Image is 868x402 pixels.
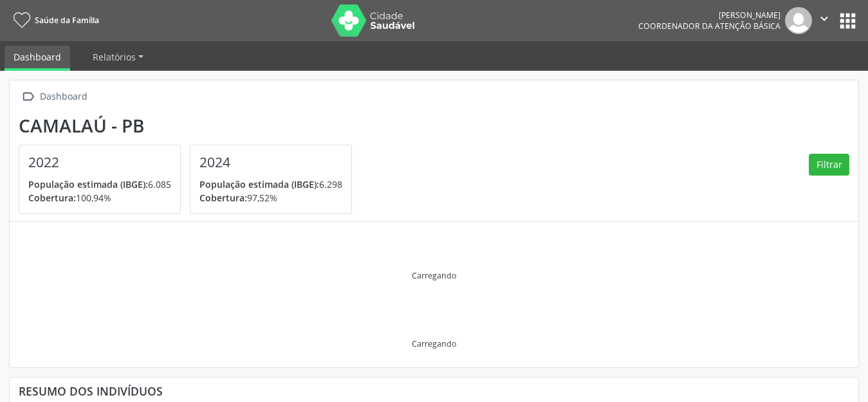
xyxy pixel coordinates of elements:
a: Saúde da Família [9,10,99,31]
a: Relatórios [84,46,152,68]
a:  Dashboard [19,87,89,106]
span: População estimada (IBGE): [199,178,319,190]
button:  [812,7,836,34]
h4: 2022 [28,154,171,170]
div: Camalaú - PB [19,115,361,136]
span: Coordenador da Atenção Básica [638,21,780,32]
div: [PERSON_NAME] [638,10,780,21]
a: Dashboard [5,46,70,71]
span: População estimada (IBGE): [28,178,148,190]
div: Carregando [412,270,456,281]
div: Carregando [412,338,456,349]
button: apps [836,10,859,32]
img: img [785,7,812,34]
button: Filtrar [809,154,849,176]
p: 6.085 [28,178,171,191]
h4: 2024 [199,154,342,170]
p: 100,94% [28,191,171,205]
div: Dashboard [37,87,89,106]
i:  [817,12,831,26]
span: Relatórios [93,51,136,63]
span: Cobertura: [28,192,76,204]
p: 97,52% [199,191,342,205]
span: Saúde da Família [35,15,99,26]
p: 6.298 [199,178,342,191]
span: Cobertura: [199,192,247,204]
i:  [19,87,37,106]
div: Resumo dos indivíduos [19,384,849,398]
